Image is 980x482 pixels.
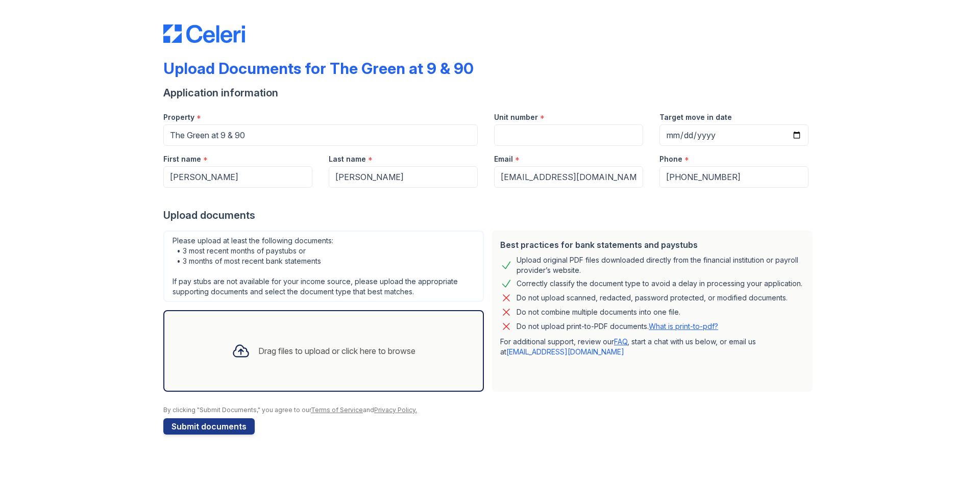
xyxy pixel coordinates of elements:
label: Email [494,154,513,164]
img: CE_Logo_Blue-a8612792a0a2168367f1c8372b55b34899dd931a85d93a1a3d3e32e68fde9ad4.png [163,24,245,43]
div: Upload Documents for The Green at 9 & 90 [163,59,474,78]
div: Please upload at least the following documents: • 3 most recent months of paystubs or • 3 months ... [163,231,484,302]
p: Do not upload print-to-PDF documents. [517,321,718,332]
div: Do not upload scanned, redacted, password protected, or modified documents. [517,292,788,304]
a: FAQ [614,337,627,346]
div: Upload documents [163,208,817,222]
button: Submit documents [163,418,255,435]
div: By clicking "Submit Documents," you agree to our and [163,406,817,414]
div: Upload original PDF files downloaded directly from the financial institution or payroll provider’... [517,255,804,275]
label: Property [163,112,194,122]
a: What is print-to-pdf? [649,322,718,331]
label: Target move in date [659,112,732,122]
div: Best practices for bank statements and paystubs [500,239,804,251]
label: First name [163,154,201,164]
a: Privacy Policy. [374,406,417,414]
div: Correctly classify the document type to avoid a delay in processing your application. [517,277,802,290]
label: Unit number [494,112,538,122]
div: Do not combine multiple documents into one file. [517,306,680,318]
label: Phone [659,154,682,164]
a: Terms of Service [311,406,363,414]
label: Last name [329,154,366,164]
a: [EMAIL_ADDRESS][DOMAIN_NAME] [506,347,624,356]
p: For additional support, review our , start a chat with us below, or email us at [500,337,804,357]
div: Application information [163,86,817,100]
div: Drag files to upload or click here to browse [258,345,415,357]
